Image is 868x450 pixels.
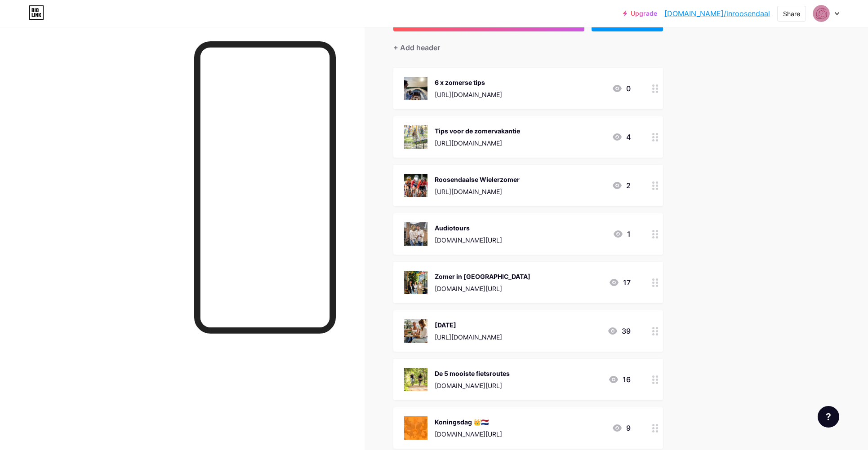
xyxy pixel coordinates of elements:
[607,326,631,336] div: 39
[404,416,427,440] img: Koningsdag 👑🇳🇱
[435,235,502,245] div: [DOMAIN_NAME][URL]
[435,78,502,87] div: 6 x zomerse tips
[404,125,427,149] img: Tips voor de zomervakantie
[435,284,530,293] div: [DOMAIN_NAME][URL]
[404,222,427,246] img: Audiotours
[609,277,631,288] div: 17
[435,332,502,342] div: [URL][DOMAIN_NAME]
[813,5,830,22] img: roosendaal
[435,90,502,99] div: [URL][DOMAIN_NAME]
[435,417,502,427] div: Koningsdag 👑🇳🇱
[612,180,631,191] div: 2
[783,9,800,18] div: Share
[404,77,427,100] img: 6 x zomerse tips
[612,83,631,94] div: 0
[664,8,770,19] a: [DOMAIN_NAME]/inroosendaal
[435,223,502,233] div: Audiotours
[612,423,631,433] div: 9
[623,10,657,17] a: Upgrade
[435,175,520,184] div: Roosendaalse Wielerzomer
[435,369,510,378] div: De 5 mooiste fietsroutes
[613,229,631,239] div: 1
[404,271,427,294] img: Zomer in Roosendaal
[435,272,530,281] div: Zomer in [GEOGRAPHIC_DATA]
[404,319,427,343] img: Pinksteren
[435,138,520,148] div: [URL][DOMAIN_NAME]
[404,368,427,391] img: De 5 mooiste fietsroutes
[404,174,427,197] img: Roosendaalse Wielerzomer
[612,132,631,142] div: 4
[435,320,502,330] div: [DATE]
[435,381,510,390] div: [DOMAIN_NAME][URL]
[435,429,502,439] div: [DOMAIN_NAME][URL]
[435,126,520,136] div: Tips voor de zomervakantie
[393,42,440,53] div: + Add header
[608,374,631,385] div: 16
[435,187,520,196] div: [URL][DOMAIN_NAME]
